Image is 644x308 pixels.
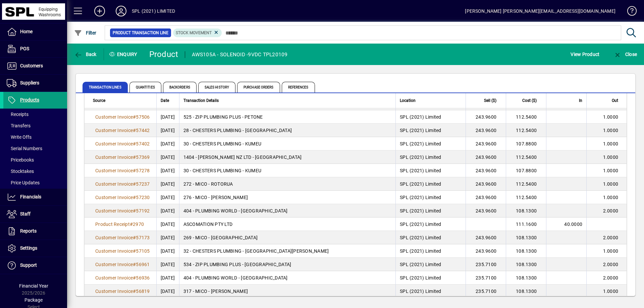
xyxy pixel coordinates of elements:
span: SPL (2021) Limited [400,289,441,294]
span: Settings [20,245,37,251]
a: Reports [3,223,67,240]
td: 269 - MICO - [GEOGRAPHIC_DATA] [179,231,396,244]
span: Customer Invoice [95,128,133,133]
span: 1.0000 [603,195,619,200]
td: 111.1600 [506,218,546,231]
span: Transaction Lines [83,82,128,93]
button: View Product [569,48,601,60]
td: [DATE] [156,244,179,258]
span: 1.0000 [603,155,619,160]
a: Product Receipt#2970 [93,221,146,228]
span: 1.0000 [603,181,619,187]
td: [DATE] [156,231,179,244]
a: Transfers [3,120,67,131]
a: Receipts [3,109,67,120]
td: [DATE] [156,204,179,218]
a: Customer Invoice#57369 [93,153,152,161]
a: Price Updates [3,177,67,188]
td: 112.5400 [506,150,546,164]
span: Back [74,52,97,57]
span: Customer Invoice [95,155,133,160]
td: 534 - ZIP PLUMBING PLUS - [GEOGRAPHIC_DATA] [179,258,396,271]
a: Customer Invoice#57402 [93,140,152,147]
button: Add [89,5,110,17]
a: Staff [3,206,67,223]
div: Enquiry [104,49,144,60]
a: Knowledge Base [622,1,636,23]
a: Home [3,23,67,40]
span: 57402 [136,141,150,146]
span: # [133,289,136,294]
span: Filter [74,30,97,36]
app-page-header-button: Close enquiry [606,48,644,60]
div: Location [400,97,462,104]
span: 57105 [136,248,150,254]
span: 40.0000 [564,222,582,227]
td: 272 - MICO - ROTORUA [179,177,396,191]
span: 1.0000 [603,168,619,173]
td: [DATE] [156,218,179,231]
td: [DATE] [156,258,179,271]
td: 235.7100 [466,258,506,271]
td: 112.5400 [506,191,546,204]
span: Customer Invoice [95,195,133,200]
span: 56819 [136,289,150,294]
span: 56961 [136,262,150,267]
a: Customer Invoice#57506 [93,113,152,121]
span: SPL (2021) Limited [400,195,441,200]
span: SPL (2021) Limited [400,181,441,187]
span: Cost ($) [522,97,537,104]
a: Customer Invoice#56961 [93,261,152,268]
td: 112.5400 [506,110,546,124]
span: # [133,141,136,146]
td: 243.9600 [466,177,506,191]
td: 243.9600 [466,150,506,164]
span: Financials [20,194,41,199]
span: Customer Invoice [95,208,133,213]
td: [DATE] [156,137,179,150]
span: SPL (2021) Limited [400,235,441,240]
td: ASCOMATION PTY LTD [179,218,396,231]
a: Suppliers [3,75,67,91]
span: Transaction Details [183,97,219,104]
span: # [133,275,136,281]
td: 525 - ZIP PLUMBING PLUS - PETONE [179,110,396,124]
span: In [579,97,582,104]
span: 2970 [133,222,144,227]
div: [PERSON_NAME] [PERSON_NAME][EMAIL_ADDRESS][DOMAIN_NAME] [465,6,615,16]
span: Financial Year [19,283,48,289]
td: 108.1300 [506,271,546,285]
span: 57192 [136,208,150,213]
span: Serial Numbers [7,146,42,151]
a: Write Offs [3,131,67,143]
span: Stocktakes [7,169,34,174]
a: Support [3,257,67,274]
td: 243.9600 [466,164,506,177]
span: Pricebooks [7,157,34,163]
td: 276 - MICO - [PERSON_NAME] [179,191,396,204]
div: AWS105A - SOLENOID -9VDC TPL20109 [192,49,287,60]
span: Reports [20,228,37,234]
span: Backorders [163,82,197,93]
td: 243.9600 [466,231,506,244]
span: Stock movement [176,30,212,35]
a: Customer Invoice#57237 [93,180,152,188]
a: Customer Invoice#57192 [93,207,152,214]
app-page-header-button: Back [67,48,104,60]
div: Source [93,97,152,104]
span: # [133,195,136,200]
a: Customer Invoice#57278 [93,167,152,174]
span: 2.0000 [603,208,619,213]
td: 1404 - [PERSON_NAME] NZ LTD - [GEOGRAPHIC_DATA] [179,150,396,164]
span: SPL (2021) Limited [400,275,441,281]
span: Staff [20,211,31,217]
td: 243.9600 [466,110,506,124]
span: Out [612,97,618,104]
span: SPL (2021) Limited [400,222,441,227]
span: Customer Invoice [95,141,133,146]
span: Customer Invoice [95,235,133,240]
span: 1.0000 [603,128,619,133]
span: Customer Invoice [95,181,133,187]
span: # [133,168,136,173]
span: 1.0000 [603,114,619,120]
